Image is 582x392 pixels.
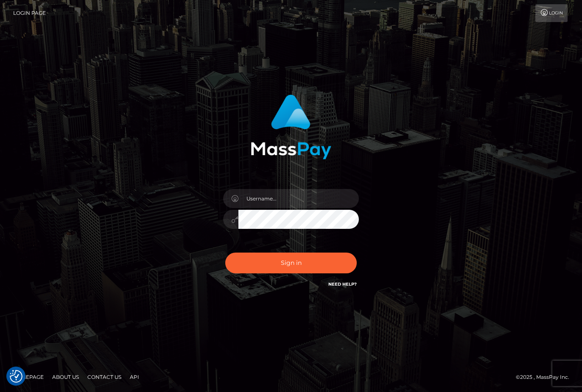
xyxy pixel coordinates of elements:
a: About Us [49,370,82,384]
a: Login [535,4,568,22]
img: Revisit consent button [10,370,22,383]
img: MassPay Login [251,95,331,159]
button: Consent Preferences [10,370,22,383]
a: Contact Us [84,370,125,384]
div: © 2025 , MassPay Inc. [516,373,576,382]
a: Login Page [13,4,46,22]
button: Sign in [225,253,357,273]
a: API [126,370,143,384]
a: Homepage [9,370,47,384]
input: Username... [238,189,359,208]
a: Need Help? [328,281,357,287]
